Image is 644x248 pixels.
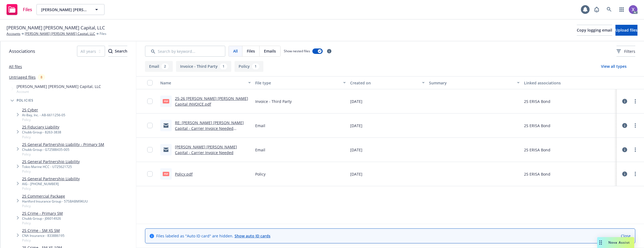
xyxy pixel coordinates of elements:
img: photo [629,5,637,14]
a: Switch app [616,4,627,15]
div: 25 ERISA Bond [524,123,550,128]
a: 25-26 [PERSON_NAME] [PERSON_NAME] Capital INVOICE.pdf [175,96,248,107]
button: Email [145,61,173,72]
span: [DATE] [350,123,362,128]
span: Email [255,123,265,128]
div: 8 [38,74,45,80]
svg: Search [108,49,113,53]
div: Chubb Group - G72588435-005 [22,147,104,152]
a: 25 Commercial Package [22,193,88,199]
button: Upload files [615,25,637,36]
span: Emails [264,48,276,54]
div: 25 ERISA Bond [524,171,550,177]
button: Linked associations [522,76,617,89]
a: [PERSON_NAME] [PERSON_NAME] Capital, LLC [25,31,95,36]
a: RE: [PERSON_NAME] [PERSON_NAME] Capital - Carrier Invoice Needed J06014926 [175,120,244,137]
span: [PERSON_NAME] [PERSON_NAME] Capital, LLC [41,7,88,13]
div: CNA Insurance - 833886195 [22,233,64,238]
span: [PERSON_NAME] [PERSON_NAME] Capital, LLC [7,24,105,31]
span: Upload files [615,27,637,33]
span: [DATE] [350,147,362,153]
button: Policy [235,61,263,72]
span: All [233,48,238,54]
div: At-Bay, Inc. - AB-6611256-05 [22,113,65,117]
div: 2 [161,63,169,69]
a: [PERSON_NAME] [PERSON_NAME] Capital - Carrier Invoice Needed [175,144,237,155]
div: Summary [429,80,514,86]
div: Drag to move [597,237,604,248]
span: Policy [22,221,63,225]
span: Associations [9,48,35,55]
input: Select all [147,80,153,85]
a: 25 Crime - Primary 5M [22,210,63,216]
div: Hartford Insurance Group - 57SBABM9KUU [22,199,88,204]
span: Files [23,7,32,12]
span: Filters [624,48,635,54]
span: Policy [22,135,61,139]
button: [PERSON_NAME] [PERSON_NAME] Capital, LLC [36,4,104,15]
div: Linked associations [524,80,615,86]
span: Filters [617,48,635,54]
div: Created on [350,80,419,86]
a: 25 Crime - 5M XS 5M [22,228,64,233]
a: Show auto ID cards [235,233,270,238]
input: Toggle Row Selected [147,99,153,104]
a: Report a Bug [591,4,602,15]
button: View all types [592,61,635,72]
input: Toggle Row Selected [147,123,153,128]
a: 25 General Partnership Liability [22,176,80,182]
span: Show nested files [284,49,310,53]
div: 25 ERISA Bond [524,99,550,104]
span: Policy [22,152,104,157]
span: Files [100,31,106,36]
button: Created on [348,76,427,89]
a: All files [9,64,22,69]
div: Chubb Group - 8263-3838 [22,130,61,134]
span: Policies [17,99,34,102]
div: Chubb Group - J06014926 [22,216,63,221]
a: more [632,146,639,153]
a: Untriaged files [9,74,36,80]
span: Policy [22,169,80,174]
span: Files labeled as "Auto ID card" are hidden. [156,233,270,239]
div: 1 [252,63,259,69]
a: Files [4,2,34,17]
button: Copy logging email [577,25,612,36]
input: Toggle Row Selected [147,171,153,177]
button: Invoice - Third Party [176,61,231,72]
span: Policy [22,238,64,243]
div: 1 [220,63,227,69]
span: pdf [163,99,169,103]
span: Policy [22,117,65,122]
button: File type [253,76,348,89]
button: Nova Assist [597,237,634,248]
span: Policy [22,204,88,208]
span: Policy [255,171,266,177]
span: Files [247,48,255,54]
input: Search by keyword... [145,46,225,57]
span: Nova Assist [608,240,630,245]
button: Filters [617,46,635,57]
a: more [632,171,639,177]
div: File type [255,80,340,86]
a: 25 General Partnership Liability [22,159,80,164]
span: Policy [22,186,80,191]
div: Search [108,46,127,56]
a: more [632,122,639,129]
a: more [632,98,639,105]
span: [PERSON_NAME] [PERSON_NAME] Capital, LLC [17,84,101,89]
a: 25 Cyber [22,107,65,113]
a: Accounts [7,31,20,36]
a: 25 General Partnership Liability - Primary 5M [22,142,104,147]
span: [DATE] [350,171,362,177]
span: Copy logging email [577,27,612,33]
a: 25 Fiduciary Liability [22,124,61,130]
a: Policy.pdf [175,172,193,177]
span: Email [255,147,265,153]
a: Search [604,4,615,15]
div: Name [160,80,245,86]
button: Name [158,76,253,89]
a: Close [621,233,631,239]
span: Account [17,89,101,94]
button: Summary [427,76,522,89]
